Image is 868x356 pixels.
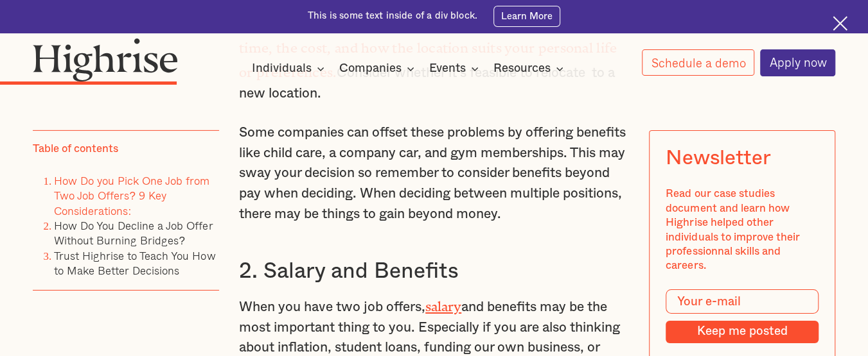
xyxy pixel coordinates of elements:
[429,61,466,76] div: Events
[666,321,819,343] input: Keep me posted
[339,61,418,76] div: Companies
[339,61,402,76] div: Companies
[666,289,819,343] form: Modal Form
[833,16,847,31] img: Cross icon
[760,49,836,76] a: Apply now
[33,38,178,81] img: Highrise logo
[308,10,477,22] div: This is some text inside of a div block.
[493,61,551,76] div: Resources
[429,61,483,76] div: Events
[54,217,213,249] a: How Do You Decline a Job Offer Without Burning Bridges?
[239,258,629,285] h3: 2. Salary and Benefits
[54,247,215,279] a: Trust Highrise to Teach You How to Make Better Decisions
[493,61,567,76] div: Resources
[425,299,461,307] a: salary
[252,61,328,76] div: Individuals
[493,6,560,27] a: Learn More
[666,187,819,273] div: Read our case studies document and learn how Highrise helped other individuals to improve their p...
[54,171,209,219] a: How Do you Pick One Job from Two Job Offers? 9 Key Considerations:
[252,61,312,76] div: Individuals
[33,142,118,156] div: Table of contents
[239,123,629,224] p: Some companies can offset these problems by offering benefits like child care, a company car, and...
[666,147,770,171] div: Newsletter
[642,49,755,76] a: Schedule a demo
[666,289,819,314] input: Your e-mail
